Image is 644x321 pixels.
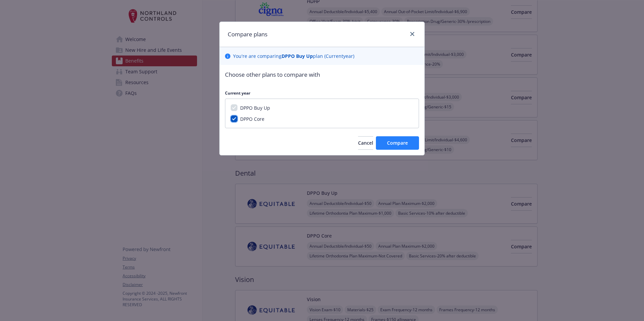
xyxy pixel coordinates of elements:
span: DPPO Buy Up [240,105,270,111]
button: Cancel [358,136,373,150]
span: DPPO Core [240,116,264,122]
h1: Compare plans [228,30,267,39]
p: Choose other plans to compare with [225,70,419,79]
p: Current year [225,90,419,96]
a: close [408,30,416,38]
button: Compare [376,136,419,150]
span: Cancel [358,140,373,146]
span: Compare [387,140,408,146]
p: You ' re are comparing plan ( Current year) [233,52,354,60]
b: DPPO Buy Up [282,53,313,59]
